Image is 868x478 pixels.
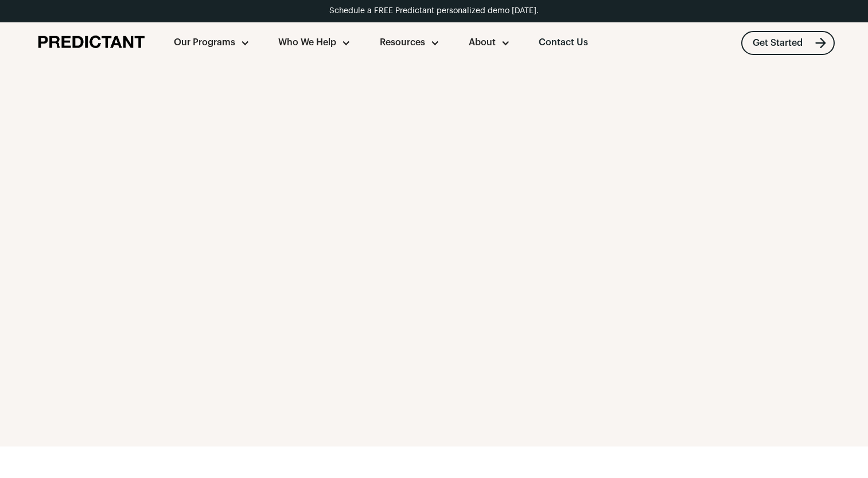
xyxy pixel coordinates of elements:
[524,22,603,64] a: Contact Us
[469,37,496,49] div: About
[264,22,365,64] div: Who We Help
[365,22,454,64] div: Resources
[753,38,803,48] div: Get Started
[539,37,588,49] div: Contact Us
[159,22,264,64] div: Our Programs
[278,37,336,49] div: Who We Help
[454,22,524,64] div: About
[174,37,235,49] div: Our Programs
[329,6,539,17] div: Schedule a FREE Predictant personalized demo [DATE].
[741,31,835,55] a: Get Started
[380,37,425,49] div: Resources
